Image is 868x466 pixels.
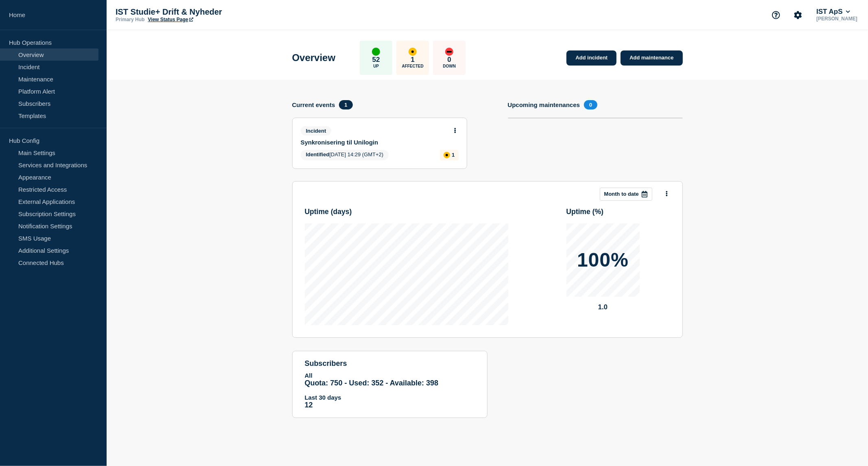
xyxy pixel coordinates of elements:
p: Up [373,64,379,68]
p: [PERSON_NAME] [815,16,859,22]
h1: Overview [292,52,336,63]
p: All [305,372,475,379]
a: View Status Page [148,17,193,22]
p: Affected [402,64,424,68]
span: Identified [306,151,330,158]
span: Quota: 750 - Used: 352 - Available: 398 [305,379,439,387]
span: 0 [584,100,597,109]
h3: Uptime ( % ) [566,208,604,216]
button: Month to date [600,188,652,201]
h4: subscribers [305,359,475,368]
p: Primary Hub [116,17,144,22]
h3: Uptime ( days ) [305,208,352,216]
button: IST ApS [815,8,852,16]
p: IST Studie+ Drift & Nyheder [116,7,278,17]
span: 1 [339,100,352,109]
p: 52 [372,56,380,64]
div: up [372,48,380,56]
p: 1.0 [566,303,640,311]
p: 12 [305,401,475,409]
div: affected [409,48,417,56]
span: Incident [301,126,332,136]
p: Last 30 days [305,394,475,401]
p: 1 [452,152,455,158]
a: Add incident [566,50,617,66]
p: 0 [448,56,451,64]
a: Add maintenance [621,50,682,66]
button: Account settings [789,7,807,24]
h4: Upcoming maintenances [508,101,580,108]
div: down [445,48,453,56]
button: Support [767,7,785,24]
p: 100% [577,250,629,270]
div: affected [444,152,450,158]
h4: Current events [292,101,335,108]
p: Down [443,64,456,68]
p: Month to date [604,191,639,197]
p: 1 [411,56,415,64]
span: [DATE] 14:29 (GMT+2) [301,150,389,160]
a: Synkronisering til Unilogin [301,139,448,146]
